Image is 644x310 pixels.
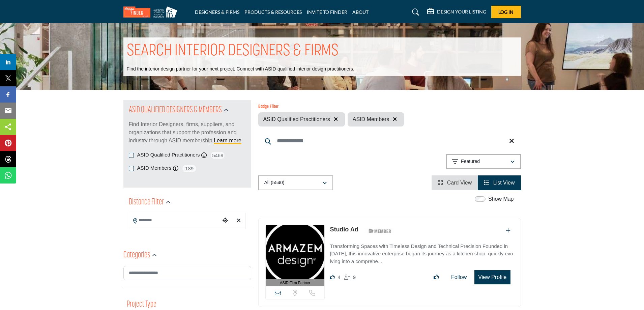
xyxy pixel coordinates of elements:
[280,280,310,286] span: ASID Firm Partner
[352,9,369,15] a: ABOUT
[123,6,181,18] img: Site Logo
[498,9,514,15] span: Log In
[220,214,230,228] div: Choose your current location
[258,104,404,110] h6: Badge Filter
[461,158,480,165] p: Featured
[338,274,340,280] span: 4
[263,115,330,123] span: ASID Qualified Practitioners
[127,66,354,73] p: Find the interior design partner for your next project. Connect with ASID-qualified interior desi...
[406,7,423,18] a: Search
[182,164,197,173] span: 189
[427,8,486,16] div: DESIGN YOUR LISTING
[137,164,172,172] label: ASID Members
[234,214,244,228] div: Clear search location
[432,175,478,190] li: Card View
[491,6,521,18] button: Log In
[474,270,510,284] button: View Profile
[258,175,333,190] button: All (5540)
[353,115,389,123] span: ASID Members
[123,249,150,261] h2: Categories
[330,225,358,234] p: Studio Ad
[330,238,514,265] a: Transforming Spaces with Timeless Design and Technical Precision Founded in [DATE], this innovati...
[447,271,471,284] button: Follow
[447,180,472,186] span: Card View
[129,120,246,145] p: Find Interior Designers, firms, suppliers, and organizations that support the profession and indu...
[353,274,356,280] span: 9
[330,243,514,265] p: Transforming Spaces with Timeless Design and Technical Precision Founded in [DATE], this innovati...
[330,226,358,233] a: Studio Ad
[127,41,339,62] h1: SEARCH INTERIOR DESIGNERS & FIRMS
[210,151,225,160] span: 5469
[446,154,521,169] button: Featured
[244,9,302,15] a: PRODUCTS & RESOURCES
[129,196,164,208] h2: Distance Filter
[307,9,347,15] a: INVITE TO FINDER
[484,180,515,186] a: View List
[266,225,325,279] img: Studio Ad
[123,266,251,280] input: Search Category
[365,227,395,235] img: ASID Members Badge Icon
[506,228,510,233] a: Add To List
[429,271,443,284] button: Like listing
[493,180,515,186] span: List View
[258,133,521,149] input: Search Keyword
[129,166,134,171] input: Selected ASID Members checkbox
[438,180,472,186] a: View Card
[437,9,486,15] h5: DESIGN YOUR LISTING
[344,273,356,281] div: Followers
[214,138,241,143] a: Learn more
[266,225,325,286] a: ASID Firm Partner
[129,153,134,158] input: Selected ASID Qualified Practitioners checkbox
[129,104,222,116] h2: ASID QUALIFIED DESIGNERS & MEMBERS
[488,195,514,203] label: Show Map
[478,175,521,190] li: List View
[330,275,335,280] i: Likes
[137,151,200,159] label: ASID Qualified Practitioners
[129,214,220,227] input: Search Location
[264,179,285,186] p: All (5540)
[195,9,239,15] a: DESIGNERS & FIRMS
